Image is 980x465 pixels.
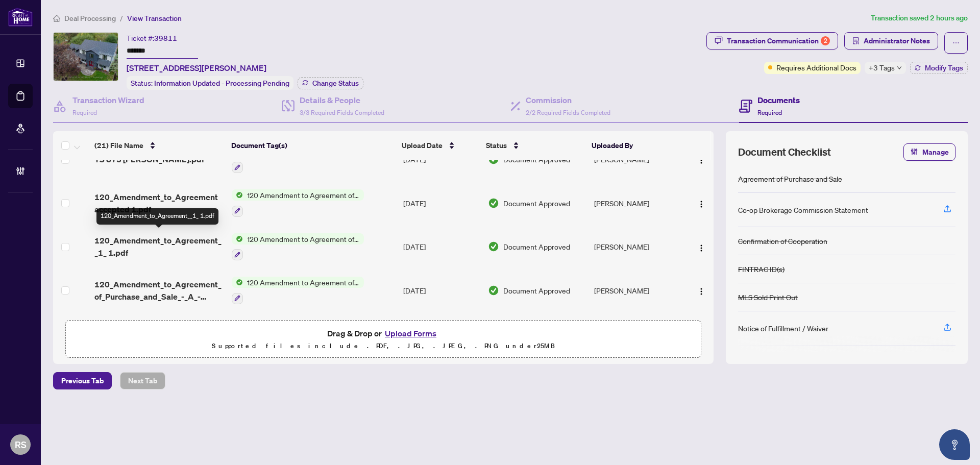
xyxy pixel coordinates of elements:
span: 2/2 Required Fields Completed [526,109,610,116]
td: [DATE] [399,312,484,353]
span: Document Approved [503,154,570,165]
span: Drag & Drop or [327,327,439,340]
div: Ticket #: [127,32,177,44]
td: [PERSON_NAME] [590,137,683,181]
p: Supported files include .PDF, .JPG, .JPEG, .PNG under 25 MB [72,340,695,352]
td: [DATE] [399,225,484,269]
span: [STREET_ADDRESS][PERSON_NAME] [127,62,266,74]
span: Document Checklist [738,145,831,159]
span: Status [486,140,507,151]
div: 2 [821,36,830,45]
button: Administrator Notes [844,32,938,50]
span: 120 Amendment to Agreement of Purchase and Sale [243,189,364,201]
img: Status Icon [232,189,243,201]
img: Document Status [488,198,499,209]
span: Document Approved [503,198,570,209]
td: [PERSON_NAME] [590,268,683,312]
img: Status Icon [232,277,243,288]
th: Status [482,131,587,160]
span: 120_Amendment_to_Agreement__1_ 1.pdf [94,234,224,259]
button: Logo [693,238,709,255]
span: Administrator Notes [864,33,930,49]
img: Status Icon [232,233,243,244]
img: Logo [697,287,705,296]
td: [DATE] [399,268,484,312]
button: Logo [693,282,709,299]
button: Status Icon120 Amendment to Agreement of Purchase and Sale [232,233,364,261]
td: [PERSON_NAME] [590,312,683,353]
button: Transaction Communication2 [706,32,838,50]
img: Document Status [488,241,499,252]
span: 120_Amendment_to_Agreement_of_Purchase_and_Sale_-_A_-_PropTx-OREA__2_.pdf [94,278,224,303]
span: TS 875 [PERSON_NAME].pdf [94,153,204,165]
span: Deal Processing [64,14,116,23]
span: Drag & Drop orUpload FormsSupported files include .PDF, .JPG, .JPEG, .PNG under25MB [66,321,701,358]
td: [PERSON_NAME] [590,181,683,225]
span: 120_Amendment_to_Agreement accepted 1.pdf [94,191,224,215]
div: Co-op Brokerage Commission Statement [738,204,868,215]
span: Manage [922,144,949,160]
h4: Commission [526,94,610,106]
span: down [897,65,902,70]
div: 120_Amendment_to_Agreement__1_ 1.pdf [96,208,218,225]
td: [DATE] [399,137,484,181]
h4: Transaction Wizard [72,94,144,106]
button: Logo [693,195,709,211]
span: Modify Tags [925,64,963,71]
span: 120 Amendment to Agreement of Purchase and Sale [243,233,364,244]
span: Upload Date [402,140,443,151]
button: Upload Forms [382,327,439,340]
div: FINTRAC ID(s) [738,263,785,275]
button: Previous Tab [53,372,112,389]
div: Transaction Communication [727,33,830,49]
article: Transaction saved 2 hours ago [871,12,968,24]
img: Document Status [488,285,499,296]
span: Document Approved [503,285,570,296]
th: Document Tag(s) [227,131,398,160]
span: Document Approved [503,241,570,252]
div: MLS Sold Print Out [738,291,798,303]
span: Requires Additional Docs [776,62,856,73]
span: Change Status [312,80,359,87]
button: Modify Tags [910,62,968,74]
button: Status IconTrade Sheet [232,145,290,173]
img: Logo [697,200,705,208]
img: Logo [697,244,705,252]
img: Logo [697,156,705,164]
span: home [53,15,60,22]
td: [PERSON_NAME] [590,225,683,269]
button: Next Tab [120,372,165,389]
td: [DATE] [399,181,484,225]
span: Previous Tab [61,373,104,389]
span: Required [757,109,782,116]
div: Agreement of Purchase and Sale [738,173,842,184]
img: Document Status [488,154,499,165]
button: Logo [693,151,709,167]
button: Manage [903,143,955,161]
li: / [120,12,123,24]
th: Upload Date [398,131,482,160]
button: Status Icon120 Amendment to Agreement of Purchase and Sale [232,189,364,217]
button: Open asap [939,429,970,460]
span: View Transaction [127,14,182,23]
span: (21) File Name [94,140,143,151]
div: Notice of Fulfillment / Waiver [738,323,828,334]
th: Uploaded By [587,131,680,160]
h4: Documents [757,94,800,106]
span: +3 Tags [869,62,895,74]
img: logo [8,8,33,27]
img: IMG-N12108939_1.jpg [54,33,118,81]
button: Change Status [298,77,363,89]
button: Status Icon120 Amendment to Agreement of Purchase and Sale [232,277,364,304]
span: 120 Amendment to Agreement of Purchase and Sale [243,277,364,288]
span: solution [852,37,860,44]
th: (21) File Name [90,131,227,160]
span: RS [15,437,27,452]
span: 39811 [154,34,177,43]
div: Confirmation of Cooperation [738,235,827,247]
div: Status: [127,76,293,90]
span: ellipsis [952,39,960,46]
span: 3/3 Required Fields Completed [300,109,384,116]
span: Information Updated - Processing Pending [154,79,289,88]
span: Required [72,109,97,116]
